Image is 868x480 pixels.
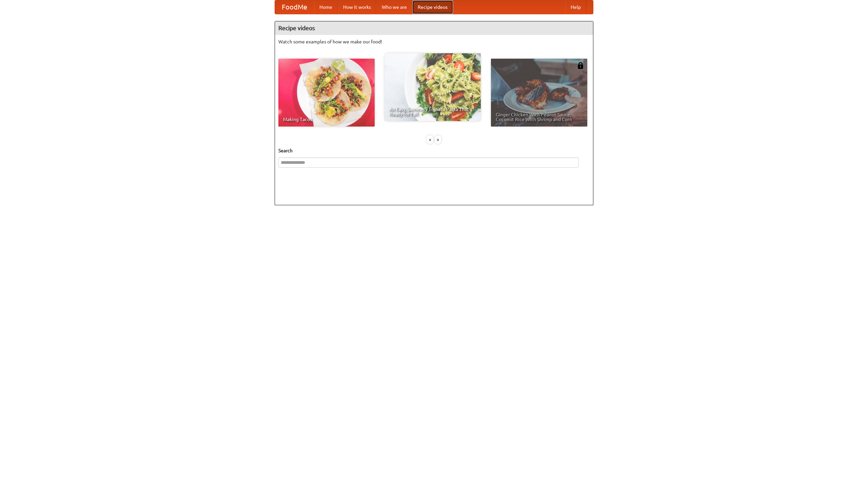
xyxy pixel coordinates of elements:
span: An Easy, Summery Tomato Pasta That's Ready for Fall [389,107,476,116]
img: 483408.png [577,62,584,69]
a: Home [314,0,338,14]
p: Watch some examples of how we make our food! [278,38,590,45]
a: Recipe videos [412,0,453,14]
div: » [435,135,441,144]
a: Making Tacos [278,59,375,127]
a: How it works [338,0,376,14]
a: FoodMe [275,0,314,14]
span: Making Tacos [283,117,370,122]
h5: Search [278,147,590,154]
a: Who we are [376,0,412,14]
div: « [427,135,433,144]
h4: Recipe videos [275,21,593,35]
a: Help [565,0,586,14]
a: An Easy, Summery Tomato Pasta That's Ready for Fall [384,53,481,121]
